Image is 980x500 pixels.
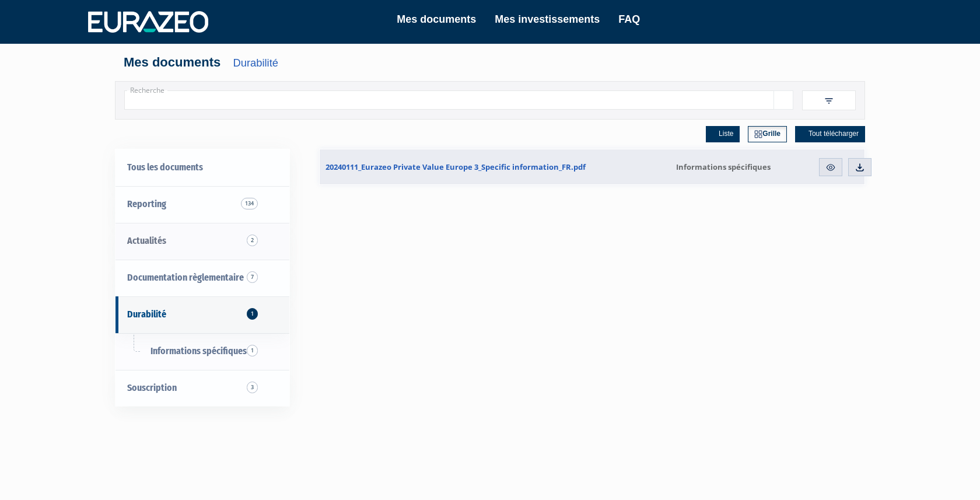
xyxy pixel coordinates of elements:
img: filter.svg [824,96,834,106]
span: Informations spécifiques [668,162,771,172]
a: FAQ [618,11,640,27]
span: 1 [247,345,258,356]
input: Recherche [124,90,774,110]
h4: Mes documents [124,55,856,69]
a: Liste [706,126,740,142]
img: download.svg [855,162,865,173]
span: 1 [248,308,259,320]
a: Durabilité [233,57,278,69]
a: Reporting 134 [116,186,289,223]
span: 20240111_Eurazeo Private Value Europe 3_Specific information_FR.pdf [325,162,586,172]
a: Souscription3 [116,370,289,407]
span: Documentation règlementaire [127,272,244,283]
a: Tout télécharger [795,126,865,142]
span: Informations spécifiques [150,345,247,356]
a: 20240111_Eurazeo Private Value Europe 3_Specific information_FR.pdf [320,149,663,184]
a: Tous les documents [116,149,289,186]
a: Grille [748,126,787,142]
a: Actualités 2 [116,223,289,260]
a: Mes documents [397,11,476,27]
a: Mes investissements [495,11,600,27]
span: 7 [248,271,259,283]
a: Durabilité 1 [116,296,289,333]
img: eye.svg [825,162,836,173]
span: 2 [248,235,259,246]
img: 1732889491-logotype_eurazeo_blanc_rvb.png [88,11,208,32]
span: 3 [247,382,258,393]
img: grid.svg [754,130,762,138]
span: Durabilité [127,309,166,320]
span: Reporting [127,198,166,209]
a: Informations spécifiques1 [116,333,289,370]
span: 134 [242,198,259,209]
span: Actualités [127,235,166,246]
a: Documentation règlementaire 7 [116,260,289,296]
span: Souscription [127,382,177,393]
